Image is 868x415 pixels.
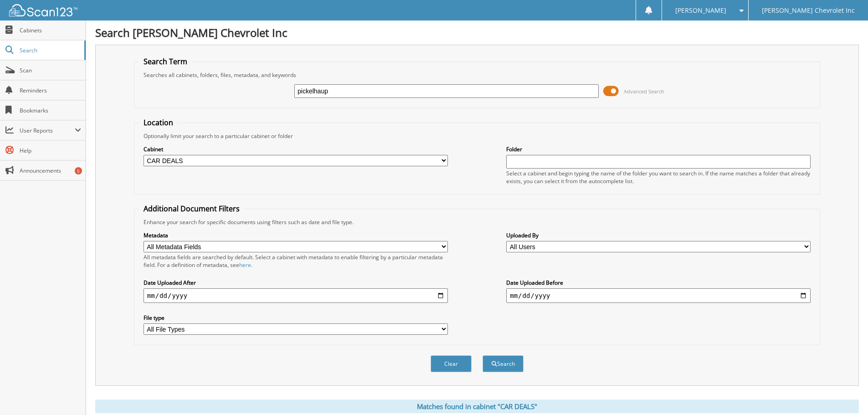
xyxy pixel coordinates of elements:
button: Search [483,355,524,372]
label: Cabinet [144,145,448,153]
div: Enhance your search for specific documents using filters such as date and file type. [139,218,815,226]
span: Search [20,46,80,54]
img: scan123-logo-white.svg [9,4,77,16]
span: Bookmarks [20,107,81,114]
span: Scan [20,67,81,74]
legend: Additional Document Filters [139,204,244,214]
div: Optionally limit your search to a particular cabinet or folder [139,132,815,140]
input: start [144,288,448,303]
label: Date Uploaded Before [506,279,811,287]
label: File type [144,314,448,322]
label: Uploaded By [506,231,811,239]
div: Select a cabinet and begin typing the name of the folder you want to search in. If the name match... [506,169,811,185]
button: Clear [431,355,472,372]
label: Metadata [144,231,448,239]
span: Announcements [20,167,81,174]
legend: Search Term [139,56,192,67]
span: Advanced Search [624,88,664,95]
span: [PERSON_NAME] [675,8,726,13]
span: User Reports [20,127,75,134]
div: Matches found in cabinet "CAR DEALS" [95,400,859,413]
span: Cabinets [20,26,81,34]
label: Folder [506,145,811,153]
a: here [239,261,251,269]
div: 5 [75,167,82,174]
h1: Search [PERSON_NAME] Chevrolet Inc [95,25,859,40]
label: Date Uploaded After [144,279,448,287]
span: Reminders [20,87,81,94]
div: Searches all cabinets, folders, files, metadata, and keywords [139,71,815,79]
input: end [506,288,811,303]
span: [PERSON_NAME] Chevrolet Inc [762,8,855,13]
div: All metadata fields are searched by default. Select a cabinet with metadata to enable filtering b... [144,253,448,269]
span: Help [20,147,81,154]
legend: Location [139,118,178,128]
